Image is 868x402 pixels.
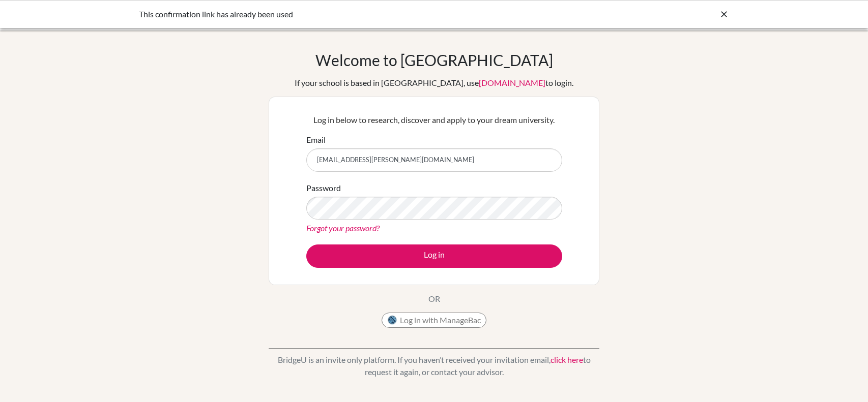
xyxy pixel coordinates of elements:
button: Log in with ManageBac [382,313,486,328]
a: [DOMAIN_NAME] [479,78,545,87]
div: This confirmation link has already been used [139,8,576,20]
a: Forgot your password? [306,223,380,233]
p: BridgeU is an invite only platform. If you haven’t received your invitation email, to request it ... [269,354,599,378]
label: Email [306,134,326,146]
div: If your school is based in [GEOGRAPHIC_DATA], use to login. [295,77,573,89]
a: click here [551,355,583,364]
h1: Welcome to [GEOGRAPHIC_DATA] [315,51,553,69]
label: Password [306,182,341,194]
p: Log in below to research, discover and apply to your dream university. [306,114,562,126]
button: Log in [306,244,562,268]
p: OR [428,293,440,305]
